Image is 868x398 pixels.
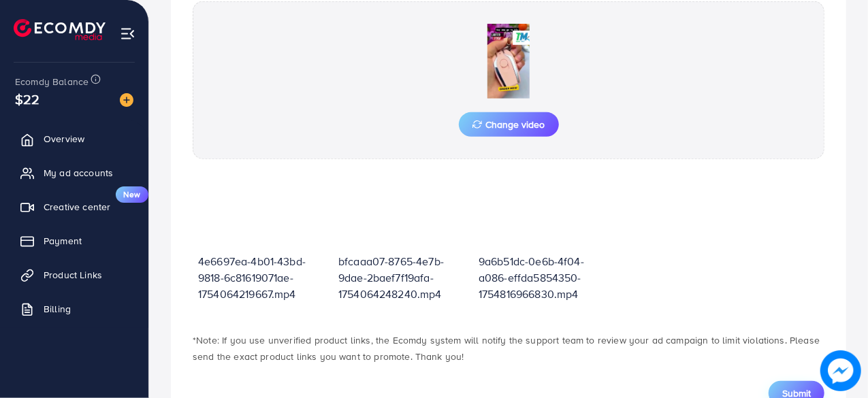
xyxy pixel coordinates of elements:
[193,332,824,365] p: *Note: If you use unverified product links, the Ecomdy system will notify the support team to rev...
[44,234,82,248] span: Payment
[198,253,327,302] p: 4e6697ea-4b01-43bd-9818-6c81619071ae-1754064219667.mp4
[10,261,138,288] a: Product Links
[15,89,39,109] span: $22
[472,120,545,129] span: Change video
[14,19,106,40] img: logo
[10,227,138,254] a: Payment
[120,26,135,42] img: menu
[116,186,148,203] span: New
[120,93,133,107] img: image
[44,166,113,180] span: My ad accounts
[338,253,468,302] p: bfcaaa07-8765-4e7b-9dae-2baef7f19afa-1754064248240.mp4
[823,353,858,388] img: image
[459,112,559,137] button: Change video
[10,193,138,220] a: Creative centerNew
[479,253,608,302] p: 9a6b51dc-0e6b-4f04-a086-effda5854350-1754816966830.mp4
[44,132,84,146] span: Overview
[10,295,138,322] a: Billing
[15,75,89,88] span: Ecomdy Balance
[44,302,71,316] span: Billing
[10,159,138,186] a: My ad accounts
[44,268,102,282] span: Product Links
[10,125,138,152] a: Overview
[44,200,110,214] span: Creative center
[440,24,577,99] img: Preview Image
